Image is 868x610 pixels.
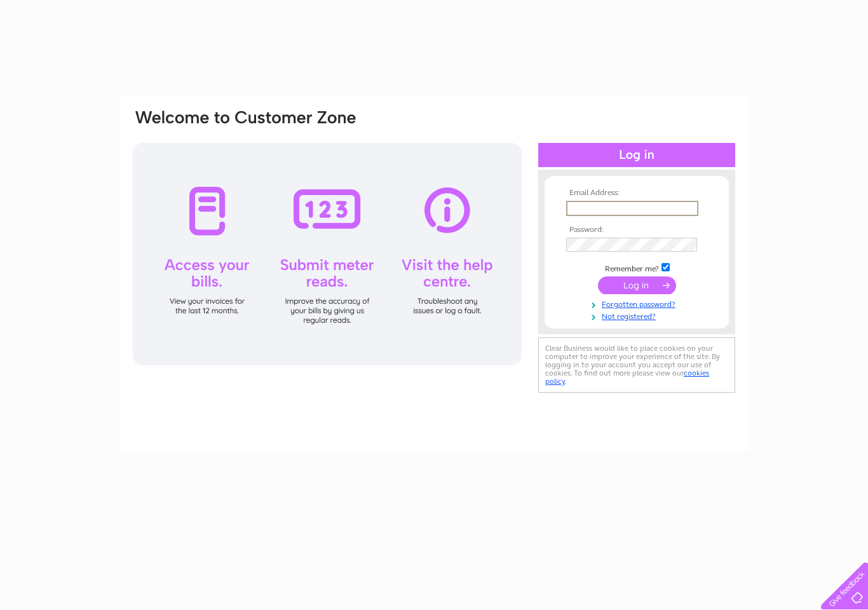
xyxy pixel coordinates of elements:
[545,369,709,386] a: cookies policy
[538,337,735,393] div: Clear Business would like to place cookies on your computer to improve your experience of the sit...
[563,226,710,234] th: Password:
[598,276,676,294] input: Submit
[566,309,710,322] a: Not registered?
[566,297,710,309] a: Forgotten password?
[563,261,710,274] td: Remember me?
[563,189,710,198] th: Email Address:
